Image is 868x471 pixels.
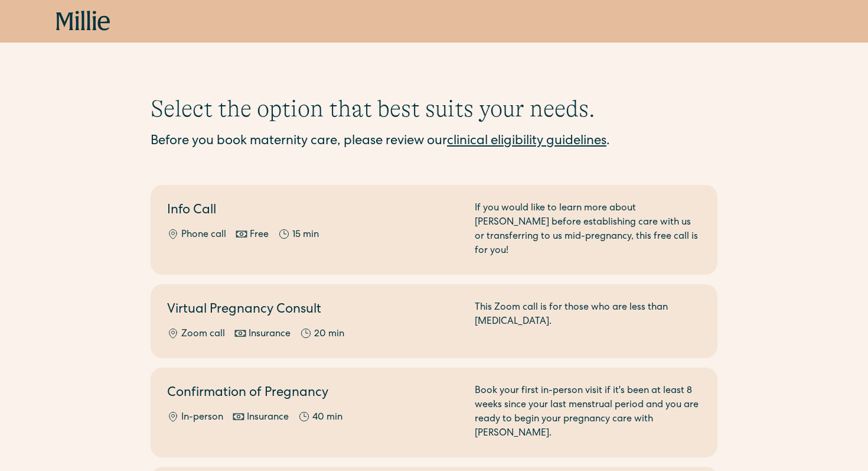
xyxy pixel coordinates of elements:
[151,368,717,457] a: Confirmation of PregnancyIn-personInsurance40 minBook your first in-person visit if it's been at ...
[151,132,717,152] div: Before you book maternity care, please review our .
[292,228,319,242] div: 15 min
[181,327,225,342] div: Zoom call
[167,384,461,404] h2: Confirmation of Pregnancy
[167,202,461,221] h2: Info Call
[312,411,342,425] div: 40 min
[181,228,226,242] div: Phone call
[475,301,701,342] div: This Zoom call is for those who are less than [MEDICAL_DATA].
[314,327,344,342] div: 20 min
[447,135,606,148] a: clinical eligibility guidelines
[475,384,701,441] div: Book your first in-person visit if it's been at least 8 weeks since your last menstrual period an...
[247,411,289,425] div: Insurance
[475,202,701,258] div: If you would like to learn more about [PERSON_NAME] before establishing care with us or transferr...
[167,301,461,320] h2: Virtual Pregnancy Consult
[151,95,717,123] h1: Select the option that best suits your needs.
[181,411,223,425] div: In-person
[151,284,717,358] a: Virtual Pregnancy ConsultZoom callInsurance20 minThis Zoom call is for those who are less than [M...
[151,185,717,275] a: Info CallPhone callFree15 minIf you would like to learn more about [PERSON_NAME] before establish...
[250,228,269,242] div: Free
[249,327,291,342] div: Insurance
